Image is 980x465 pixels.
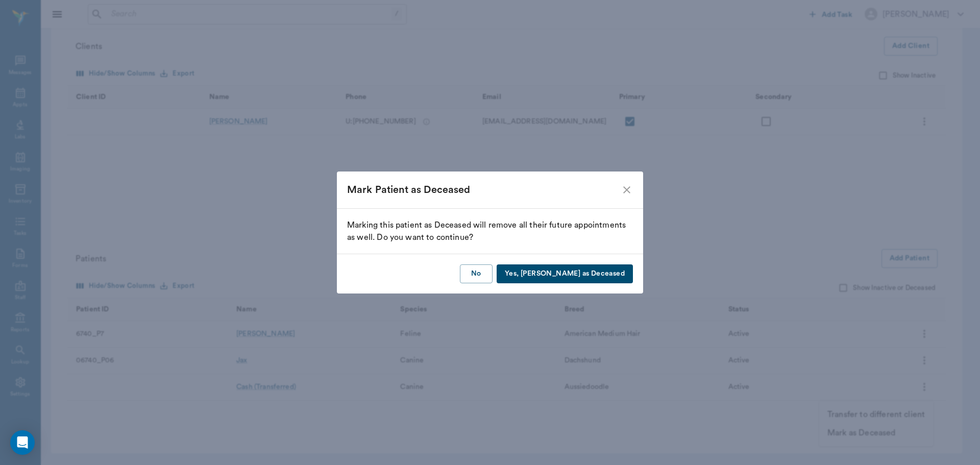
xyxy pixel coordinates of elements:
button: Yes, [PERSON_NAME] as Deceased [497,264,633,283]
button: No [460,264,493,283]
div: Marking this patient as Deceased will remove all their future appointments as well. Do you want t... [347,219,633,243]
div: Open Intercom Messenger [10,430,35,455]
button: close [621,184,633,196]
div: Mark Patient as Deceased [347,182,621,198]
